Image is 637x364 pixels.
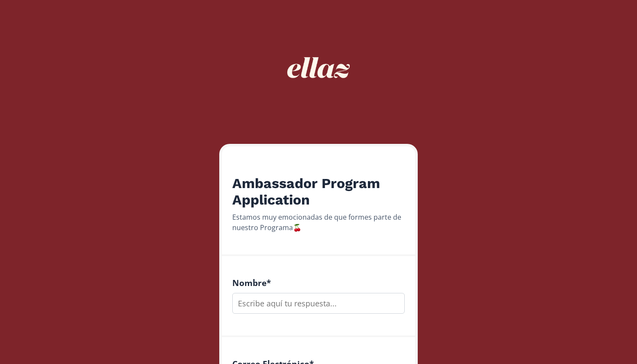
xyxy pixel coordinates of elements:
img: nKmKAABZpYV7 [279,29,357,107]
h4: Nombre * [232,278,405,288]
h2: Ambassador Program Application [232,175,405,208]
input: Escribe aquí tu respuesta... [232,293,405,314]
div: Estamos muy emocionadas de que formes parte de nuestro Programa🍒 [232,212,405,233]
